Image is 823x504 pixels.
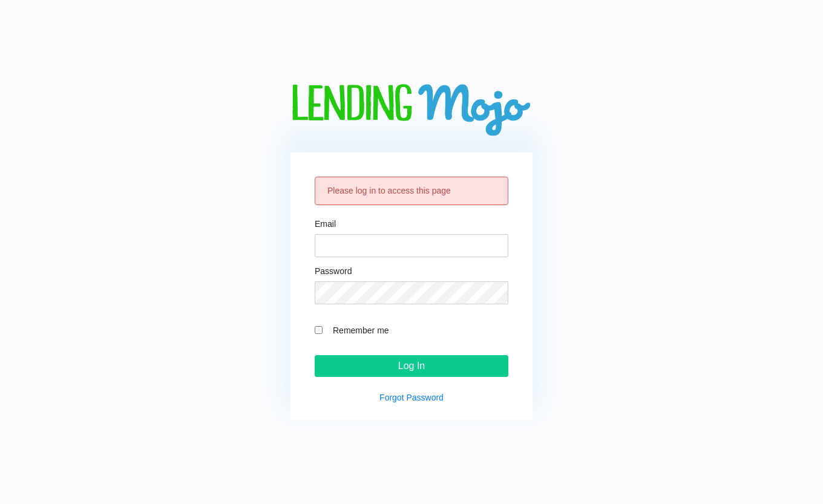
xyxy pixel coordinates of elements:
[315,220,336,228] label: Email
[315,267,352,275] label: Password
[379,393,444,402] a: Forgot Password
[327,323,508,337] label: Remember me
[290,84,533,138] img: logo-big.png
[315,355,508,377] input: Log In
[315,177,508,205] div: Please log in to access this page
